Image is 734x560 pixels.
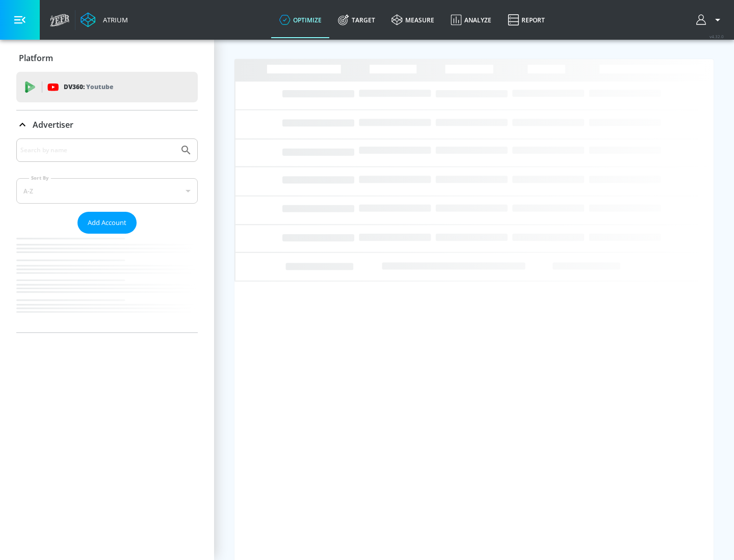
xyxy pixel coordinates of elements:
span: v 4.32.0 [710,34,724,39]
p: Platform [19,52,53,64]
p: DV360: [64,81,113,93]
a: Atrium [81,12,128,27]
div: Platform [16,44,198,72]
input: Search by name [20,144,175,157]
div: Advertiser [16,110,198,139]
a: Target [330,2,383,38]
button: Add Account [77,212,137,234]
a: Analyze [442,2,500,38]
div: Advertiser [16,138,198,332]
div: DV360: Youtube [16,72,198,102]
label: Sort By [29,175,51,181]
div: Atrium [99,15,128,24]
span: Add Account [88,217,126,229]
div: A-Z [16,178,198,204]
p: Youtube [86,81,113,92]
a: optimize [271,2,330,38]
nav: list of Advertiser [16,234,198,332]
p: Advertiser [33,119,73,130]
a: measure [383,2,442,38]
a: Report [500,2,553,38]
